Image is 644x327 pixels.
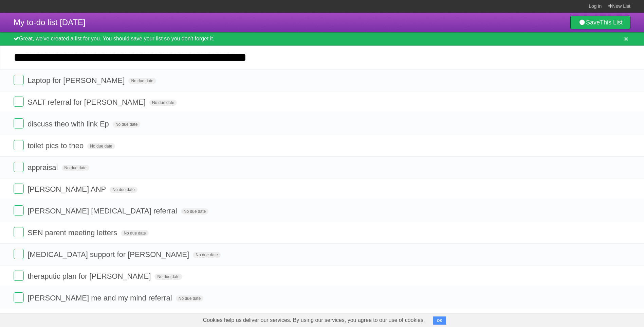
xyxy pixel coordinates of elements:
[113,121,140,127] span: No due date
[14,184,24,194] label: Done
[570,16,630,29] a: SaveThis List
[121,230,148,236] span: No due date
[110,187,137,193] span: No due date
[27,98,147,106] span: SALT referral for [PERSON_NAME]
[62,165,89,171] span: No due date
[14,140,24,150] label: Done
[14,118,24,128] label: Done
[27,76,126,85] span: Laptop for [PERSON_NAME]
[14,205,24,216] label: Done
[128,78,156,84] span: No due date
[14,97,24,107] label: Done
[27,272,152,280] span: theraputic plan for [PERSON_NAME]
[14,271,24,281] label: Done
[27,120,111,128] span: discuss theo with link Ep
[433,316,446,325] button: OK
[600,19,623,26] b: This List
[87,143,115,149] span: No due date
[14,292,24,303] label: Done
[14,162,24,172] label: Done
[27,228,119,237] span: SEN parent meeting letters
[27,141,85,150] span: toilet pics to theo
[27,185,108,193] span: [PERSON_NAME] ANP
[14,249,24,259] label: Done
[14,18,86,27] span: My to-do list [DATE]
[27,294,173,302] span: [PERSON_NAME] me and my mind referral
[14,227,24,237] label: Done
[193,252,220,258] span: No due date
[14,75,24,85] label: Done
[154,274,182,280] span: No due date
[27,250,191,259] span: [MEDICAL_DATA] support for [PERSON_NAME]
[196,313,432,327] span: Cookies help us deliver our services. By using our services, you agree to our use of cookies.
[149,100,177,106] span: No due date
[27,163,59,172] span: appraisal
[27,207,179,215] span: [PERSON_NAME] [MEDICAL_DATA] referral
[176,295,203,302] span: No due date
[181,208,208,214] span: No due date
